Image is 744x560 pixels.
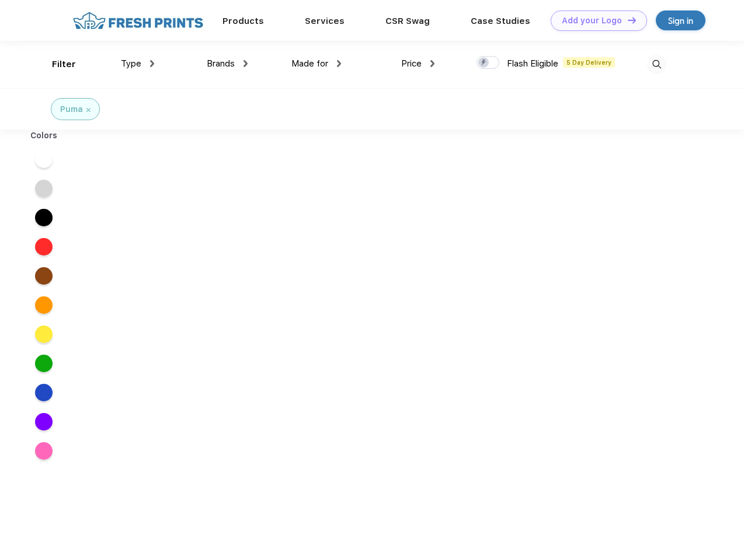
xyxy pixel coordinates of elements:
[150,60,154,67] img: dropdown.png
[337,60,341,67] img: dropdown.png
[52,58,76,71] div: Filter
[401,58,422,69] span: Price
[628,17,636,23] img: DT
[305,16,345,26] a: Services
[22,129,67,142] div: Colors
[562,16,622,26] div: Add your Logo
[121,58,141,69] span: Type
[69,10,207,31] img: fo%20logo%202.webp
[430,60,434,67] img: dropdown.png
[291,58,328,69] span: Made for
[207,58,235,69] span: Brands
[647,55,666,74] img: desktop_search.svg
[668,14,693,27] div: Sign in
[60,103,83,116] div: Puma
[244,60,248,67] img: dropdown.png
[222,16,264,26] a: Products
[385,16,430,26] a: CSR Swag
[656,10,705,30] a: Sign in
[563,57,615,68] span: 5 Day Delivery
[86,108,91,112] img: filter_cancel.svg
[507,58,558,69] span: Flash Eligible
